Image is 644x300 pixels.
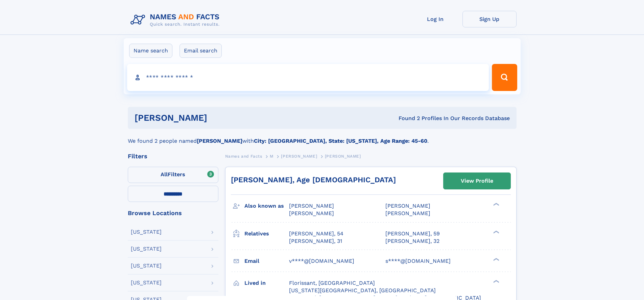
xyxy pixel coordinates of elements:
a: [PERSON_NAME], 32 [385,237,439,245]
span: [PERSON_NAME] [325,154,361,159]
a: [PERSON_NAME], 54 [289,230,343,237]
div: ❯ [492,257,500,261]
div: Found 2 Profiles In Our Records Database [303,115,510,122]
img: Logo Names and Facts [128,11,225,29]
h3: Lived in [244,277,289,289]
h1: [PERSON_NAME] [135,114,303,122]
div: [US_STATE] [131,246,162,252]
h3: Relatives [244,228,289,239]
div: Filters [128,153,218,159]
div: We found 2 people named with . [128,129,517,145]
input: search input [127,64,489,91]
div: ❯ [492,279,500,283]
a: [PERSON_NAME] [281,152,317,160]
a: Log In [408,11,462,27]
span: [PERSON_NAME] [385,203,430,209]
div: ❯ [492,202,500,207]
label: Filters [128,167,218,183]
div: [US_STATE] [131,229,162,235]
h3: Also known as [244,200,289,212]
span: [PERSON_NAME] [281,154,317,159]
a: Names and Facts [225,152,262,160]
span: [US_STATE][GEOGRAPHIC_DATA], [GEOGRAPHIC_DATA] [289,287,436,294]
span: [PERSON_NAME] [385,210,430,216]
span: Florissant, [GEOGRAPHIC_DATA] [289,280,375,286]
div: ❯ [492,230,500,234]
div: View Profile [461,173,493,189]
span: M [270,154,273,159]
a: [PERSON_NAME], Age [DEMOGRAPHIC_DATA] [231,176,396,184]
div: [US_STATE] [131,280,162,285]
label: Email search [180,44,222,58]
div: Browse Locations [128,210,218,216]
button: Search Button [492,64,517,91]
label: Name search [129,44,172,58]
h3: Email [244,255,289,267]
a: View Profile [444,173,510,189]
span: All [161,171,168,178]
a: M [270,152,273,160]
b: City: [GEOGRAPHIC_DATA], State: [US_STATE], Age Range: 45-60 [254,138,427,144]
a: Sign Up [462,11,517,27]
div: [US_STATE] [131,263,162,269]
b: [PERSON_NAME] [197,138,242,144]
span: [PERSON_NAME] [289,210,334,216]
a: [PERSON_NAME], 31 [289,237,342,245]
span: [PERSON_NAME] [289,203,334,209]
a: [PERSON_NAME], 59 [385,230,440,237]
